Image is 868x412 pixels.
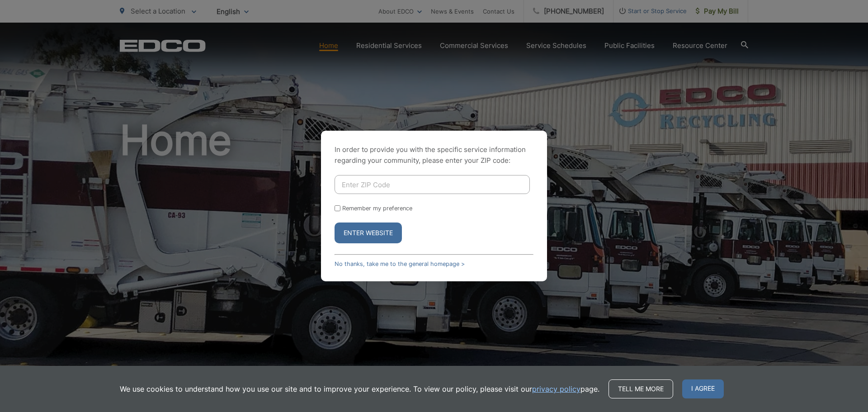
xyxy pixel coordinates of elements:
[532,384,580,394] a: privacy policy
[335,144,533,166] p: In order to provide you with the specific service information regarding your community, please en...
[609,379,673,398] a: Tell me more
[342,205,412,212] label: Remember my preference
[120,384,599,394] p: We use cookies to understand how you use our site and to improve your experience. To view our pol...
[682,379,724,398] span: I agree
[335,260,465,267] a: No thanks, take me to the general homepage >
[335,175,530,194] input: Enter ZIP Code
[335,223,402,243] button: Enter Website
